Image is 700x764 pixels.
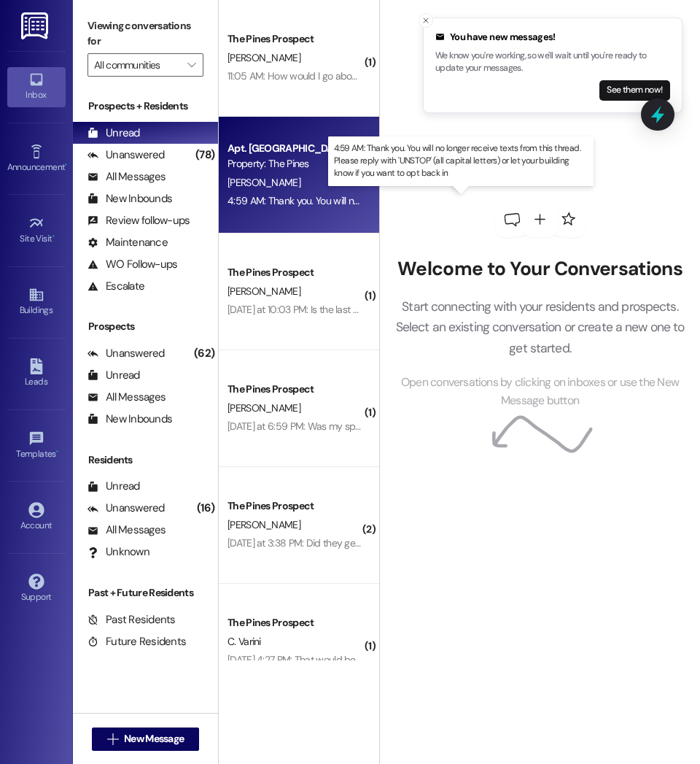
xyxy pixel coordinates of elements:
div: Unanswered [87,147,165,163]
p: Start connecting with your residents and prospects. Select an existing conversation or create a n... [390,296,690,358]
p: 4:59 AM: Thank you. You will no longer receive texts from this thread. Please reply with 'UNSTOP'... [334,142,588,180]
div: All Messages [87,522,166,538]
span: [PERSON_NAME] [227,51,300,64]
div: All Messages [87,169,166,185]
a: Buildings [7,282,66,322]
div: [DATE] at 6:59 PM: Was my spot secured ok? [227,420,419,433]
span: [PERSON_NAME] [227,518,300,531]
a: Templates • [7,426,66,466]
span: [PERSON_NAME] [227,401,300,414]
a: Leads [7,354,66,393]
div: The Pines Prospect [227,615,362,630]
div: Escalate [87,279,144,294]
div: You have new messages! [435,30,670,45]
div: Property: The Pines [227,156,362,171]
div: New Inbounds [87,191,172,207]
span: Open conversations by clicking on inboxes or use the New Message button [390,374,690,409]
div: The Pines Prospect [227,382,362,397]
div: (16) [193,497,218,520]
span: • [52,231,55,242]
div: Prospects + Residents [73,99,218,114]
a: Inbox [7,67,66,107]
div: Unanswered [87,501,165,516]
button: See them now! [599,80,670,101]
div: Unread [87,126,140,141]
div: (62) [190,342,218,365]
div: Review follow-ups [87,213,190,228]
span: [PERSON_NAME] [227,285,300,298]
div: New Inbounds [87,412,172,427]
label: Viewing conversations for [87,15,203,53]
div: Future Residents [87,634,186,649]
span: New Message [124,731,184,746]
div: [DATE] at 10:03 PM: Is the last spot available? I found someone to take my lease [227,303,561,316]
div: [DATE] 4:27 PM: That would be great. Thank you! [227,653,430,666]
a: Account [7,498,66,537]
span: • [65,160,67,170]
button: Close toast [419,13,433,28]
img: ResiDesk Logo [21,12,51,39]
i:  [107,733,118,745]
input: All communities [94,53,180,77]
div: Unknown [87,544,149,560]
i:  [187,59,195,71]
div: The Pines Prospect [227,265,362,280]
div: Residents [73,452,218,468]
div: (78) [192,144,218,166]
div: Unanswered [87,346,165,361]
div: Unread [87,368,140,383]
div: The Pines Prospect [227,498,362,514]
div: Apt. [GEOGRAPHIC_DATA]~12~F, 1 The Pines (Women's) North [227,141,362,156]
span: • [56,447,58,457]
div: All Messages [87,390,166,405]
div: Past + Future Residents [73,585,218,601]
div: Maintenance [87,235,168,250]
div: WO Follow-ups [87,257,177,272]
a: Site Visit • [7,211,66,250]
div: 11:05 AM: How would I go about getting a parking pass in the Pines complex? [227,69,551,82]
span: C. Varini [227,635,261,648]
button: New Message [92,728,200,751]
p: We know you're working, so we'll wait until you're ready to update your messages. [435,50,670,75]
div: The Pines Prospect [227,31,362,47]
div: Past Residents [87,612,176,628]
div: Unread [87,479,140,494]
a: Support [7,569,66,609]
div: [DATE] at 3:38 PM: Did they get back to you? [227,536,415,549]
div: Prospects [73,319,218,334]
span: [PERSON_NAME] [227,176,300,189]
h2: Welcome to Your Conversations [390,258,690,281]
